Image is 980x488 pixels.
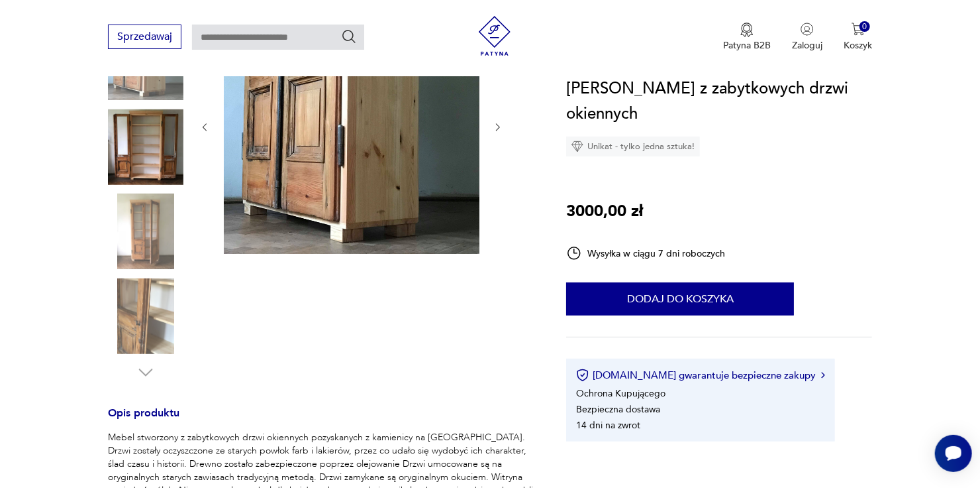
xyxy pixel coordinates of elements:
[108,33,181,42] a: Sprzedawaj
[566,76,872,127] h1: [PERSON_NAME] z zabytkowych drzwi okiennych
[844,23,872,52] button: 0Koszyk
[723,23,771,52] a: Ikona medaluPatyna B2B
[576,369,824,382] button: [DOMAIN_NAME] gwarantuje bezpieczne zakupy
[566,282,794,316] button: Dodaj do koszyka
[844,39,872,52] p: Koszyk
[566,137,700,156] div: Unikat - tylko jedna sztuka!
[108,409,535,431] h3: Opis produktu
[108,25,181,49] button: Sprzedawaj
[475,16,514,56] img: Patyna - sklep z meblami i dekoracjami vintage
[740,23,754,37] img: Ikona medalu
[801,23,814,36] img: Ikonka użytkownika
[723,39,771,52] p: Patyna B2B
[341,29,357,44] button: Szukaj
[792,23,822,52] button: Zaloguj
[566,199,643,224] p: 3000,00 zł
[821,372,825,379] img: Ikona strzałki w prawo
[576,419,640,432] li: 14 dni na zwrot
[723,23,771,52] button: Patyna B2B
[108,278,183,354] img: Zdjęcie produktu Witryna stworzona z zabytkowych drzwi okiennych
[792,39,822,52] p: Zaloguj
[566,245,725,261] div: Wysyłka w ciągu 7 dni roboczych
[935,435,972,472] iframe: Smartsupp widget button
[571,141,583,152] img: Ikona diamentu
[576,387,665,400] li: Ochrona Kupującego
[576,403,660,416] li: Bezpieczna dostawa
[852,23,865,36] img: Ikona koszyka
[108,194,183,269] img: Zdjęcie produktu Witryna stworzona z zabytkowych drzwi okiennych
[859,21,871,32] div: 0
[576,369,589,382] img: Ikona certyfikatu
[108,109,183,185] img: Zdjęcie produktu Witryna stworzona z zabytkowych drzwi okiennych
